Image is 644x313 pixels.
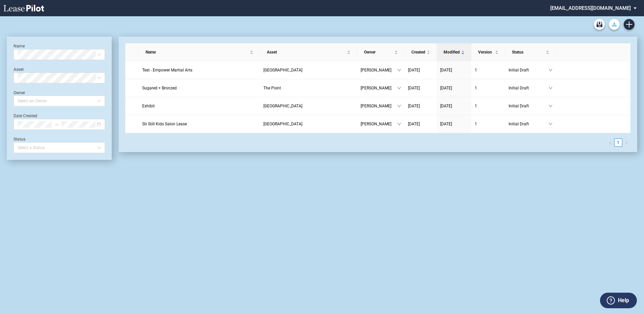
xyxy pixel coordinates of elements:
a: Archive [594,19,605,30]
span: Version [478,49,494,56]
button: Help [600,293,637,308]
span: 1 [475,86,477,90]
span: 1 [475,104,477,108]
md-menu: Download Blank Form List [607,19,622,30]
a: [DATE] [440,67,468,74]
span: swap-right [54,122,59,127]
li: 1 [614,139,622,147]
span: [DATE] [408,104,420,108]
span: [DATE] [440,68,452,72]
span: down [549,86,553,90]
a: [DATE] [440,85,468,91]
a: Sugared + Bronzed [142,85,256,91]
li: Next Page [622,139,630,147]
label: Date Created [14,113,37,118]
span: Exhibit [142,104,155,108]
a: Sit Still Kids Salon Lease [142,121,256,127]
span: [PERSON_NAME] [361,67,397,74]
span: [DATE] [408,122,420,126]
span: Sit Still Kids Salon Lease [142,122,187,126]
a: [DATE] [408,103,433,109]
a: 1 [475,67,502,74]
a: Test - Empower Martial Arts [142,67,256,74]
span: left [608,141,612,144]
span: Initial Draft [509,121,549,127]
span: 1 [475,122,477,126]
span: [PERSON_NAME] [361,85,397,91]
span: down [397,86,401,90]
span: Name [146,49,248,56]
span: Test - Empower Martial Arts [142,68,192,72]
span: [PERSON_NAME] [361,121,397,127]
span: Initial Draft [509,103,549,109]
a: [GEOGRAPHIC_DATA] [263,121,354,127]
span: Initial Draft [509,67,549,74]
span: [DATE] [440,86,452,90]
span: The Point [263,86,281,90]
span: Modified [444,49,460,56]
button: left [606,139,614,147]
a: [DATE] [440,103,468,109]
a: Exhibit [142,103,256,109]
th: Owner [357,43,405,61]
span: down [397,122,401,126]
span: Andorra [263,104,302,108]
a: 1 [615,139,622,146]
a: [DATE] [408,121,433,127]
span: [PERSON_NAME] [361,103,397,109]
label: Status [14,137,25,142]
span: down [397,104,401,108]
label: Name [14,44,25,48]
a: The Point [263,85,354,91]
th: Asset [260,43,357,61]
a: [DATE] [440,121,468,127]
span: Created [411,49,425,56]
span: down [397,68,401,72]
span: [DATE] [440,122,452,126]
span: Linden Square [263,122,302,126]
a: 1 [475,85,502,91]
span: down [549,122,553,126]
a: Create new document [624,19,635,30]
th: Modified [437,43,471,61]
span: [DATE] [440,104,452,108]
a: [GEOGRAPHIC_DATA] [263,103,354,109]
label: Asset [14,67,24,72]
span: Owner [364,49,393,56]
th: Created [405,43,437,61]
a: 1 [475,103,502,109]
span: to [54,122,59,127]
span: Asset [267,49,346,56]
span: down [549,104,553,108]
a: [DATE] [408,85,433,91]
a: [GEOGRAPHIC_DATA] [263,67,354,74]
span: [DATE] [408,86,420,90]
span: down [549,68,553,72]
button: right [622,139,630,147]
label: Help [618,296,629,305]
span: [DATE] [408,68,420,72]
label: Owner [14,90,25,95]
span: Sugared + Bronzed [142,86,177,90]
th: Name [139,43,260,61]
span: Initial Draft [509,85,549,91]
span: right [625,141,628,144]
button: Download Blank Form [609,19,620,30]
span: 1 [475,68,477,72]
a: 1 [475,121,502,127]
th: Status [505,43,556,61]
th: Version [471,43,505,61]
li: Previous Page [606,139,614,147]
span: Crow Canyon Commons [263,68,302,72]
span: Status [512,49,544,56]
a: [DATE] [408,67,433,74]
